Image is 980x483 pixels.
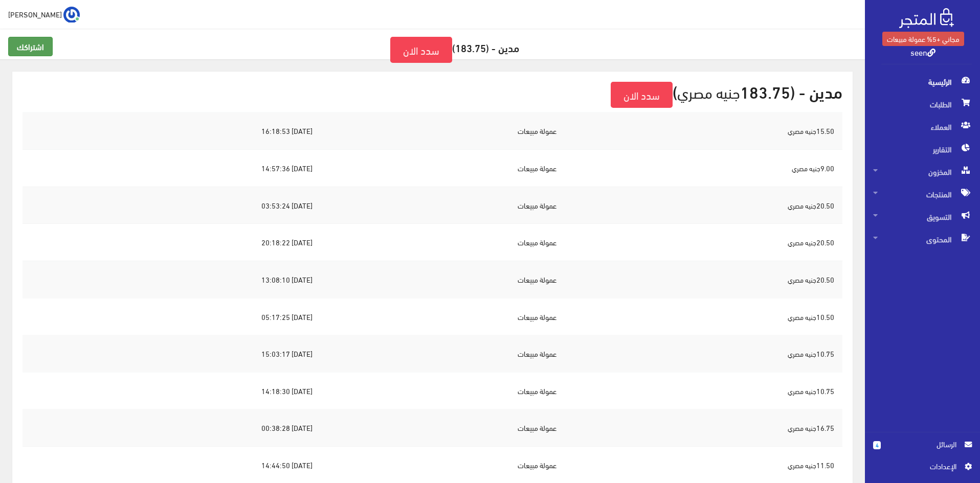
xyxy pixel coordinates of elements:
[677,79,740,105] small: جنيه مصري
[23,298,321,335] td: [DATE] 05:17:25
[321,372,565,409] td: عمولة مبيعات
[8,8,62,20] span: [PERSON_NAME]
[23,335,321,373] td: [DATE] 15:03:17
[788,236,816,248] small: جنيه مصري
[23,150,321,187] td: [DATE] 14:57:36
[321,224,565,261] td: عمولة مبيعات
[788,348,816,360] small: جنيه مصري
[865,138,980,160] a: التقارير
[8,37,53,56] a: اشتراكك
[565,372,842,409] td: 10.75
[873,461,972,477] a: اﻹعدادات
[23,112,321,150] td: [DATE] 16:18:53
[23,224,321,261] td: [DATE] 20:18:22
[23,261,321,298] td: [DATE] 13:08:10
[865,93,980,116] a: الطلبات
[788,385,816,397] small: جنيه مصري
[881,461,956,472] span: اﻹعدادات
[788,199,816,212] small: جنيه مصري
[565,298,842,335] td: 10.50
[321,298,565,335] td: عمولة مبيعات
[882,32,964,46] a: مجاني +5% عمولة مبيعات
[873,228,972,250] span: المحتوى
[565,335,842,373] td: 10.75
[788,422,816,434] small: جنيه مصري
[321,409,565,447] td: عمولة مبيعات
[565,261,842,298] td: 20.50
[910,44,936,59] a: seen
[865,160,980,183] a: المخزون
[788,125,816,137] small: جنيه مصري
[565,409,842,447] td: 16.75
[873,116,972,138] span: العملاء
[565,150,842,187] td: 9.00
[873,71,972,93] span: الرئيسية
[321,261,565,298] td: عمولة مبيعات
[23,409,321,447] td: [DATE] 00:38:28
[865,116,980,138] a: العملاء
[321,187,565,224] td: عمولة مبيعات
[321,150,565,187] td: عمولة مبيعات
[788,459,816,471] small: جنيه مصري
[565,224,842,261] td: 20.50
[873,93,972,116] span: الطلبات
[788,311,816,323] small: جنيه مصري
[873,205,972,228] span: التسويق
[873,441,881,449] span: 4
[873,439,972,461] a: 4 الرسائل
[23,372,321,409] td: [DATE] 14:18:30
[873,160,972,183] span: المخزون
[788,273,816,286] small: جنيه مصري
[321,112,565,150] td: عمولة مبيعات
[321,335,565,373] td: عمولة مبيعات
[390,37,452,63] a: سدد الان
[63,7,80,23] img: ...
[23,82,842,108] h2: مدين - (183.75 )
[899,8,954,28] img: .
[865,71,980,93] a: الرئيسية
[865,183,980,205] a: المنتجات
[865,228,980,250] a: المحتوى
[792,162,820,174] small: جنيه مصري
[8,37,857,63] h5: مدين - (183.75)
[873,183,972,205] span: المنتجات
[565,187,842,224] td: 20.50
[565,112,842,150] td: 15.50
[8,6,80,22] a: ... [PERSON_NAME]
[889,439,956,450] span: الرسائل
[873,138,972,160] span: التقارير
[611,82,673,108] a: سدد الان
[23,187,321,224] td: [DATE] 03:53:24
